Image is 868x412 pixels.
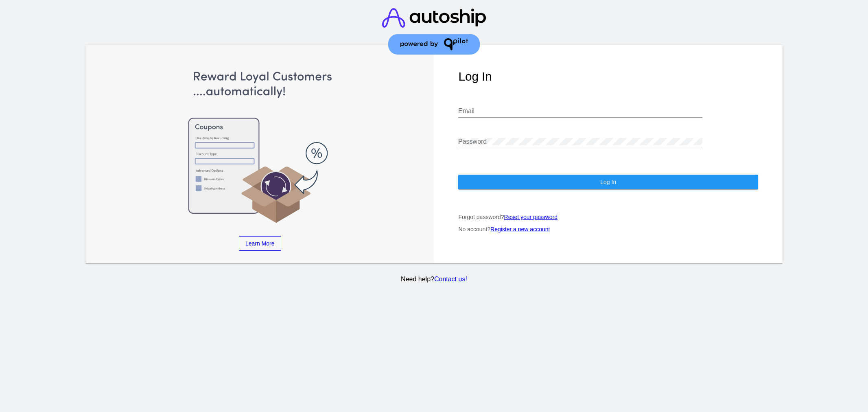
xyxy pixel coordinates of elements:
[110,70,410,224] img: Apply Coupons Automatically to Scheduled Orders with QPilot
[84,276,784,283] p: Need help?
[245,240,275,247] span: Learn More
[600,179,616,185] span: Log In
[458,214,758,220] p: Forgot password?
[458,226,758,232] p: No account?
[434,276,467,283] a: Contact us!
[458,70,758,83] h1: Log In
[239,236,281,251] a: Learn More
[490,226,550,232] a: Register a new account
[504,214,558,220] a: Reset your password
[458,107,702,115] input: Email
[458,175,758,189] button: Log In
